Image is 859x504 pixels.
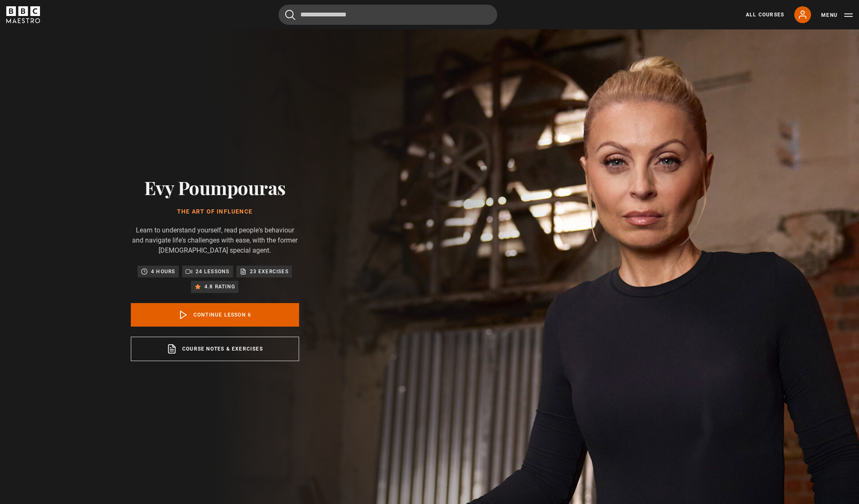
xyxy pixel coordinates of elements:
[746,11,784,18] a: All Courses
[821,11,853,19] button: Toggle navigation
[204,282,235,291] p: 4.8 rating
[131,225,299,256] p: Learn to understand yourself, read people's behaviour and navigate life's challenges with ease, w...
[131,303,299,327] a: Continue lesson 6
[250,267,289,276] p: 23 exercises
[131,208,299,215] h1: The Art of Influence
[285,10,295,20] button: Submit the search query
[278,5,497,25] input: Search
[196,267,230,276] p: 24 lessons
[131,177,299,198] h2: Evy Poumpouras
[6,6,40,23] svg: BBC Maestro
[151,267,175,276] p: 4 hours
[131,337,299,361] a: Course notes & exercises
